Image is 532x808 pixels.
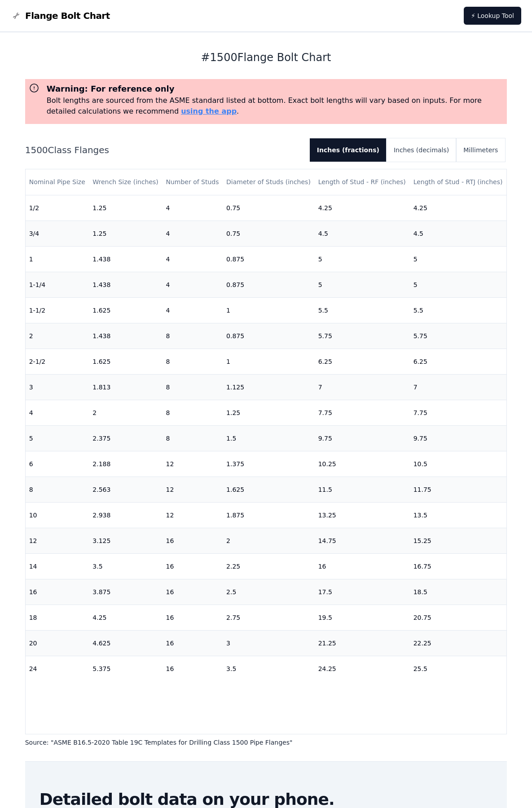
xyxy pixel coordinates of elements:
td: 2.25 [223,553,315,579]
td: 17.5 [315,579,410,605]
td: 1-1/2 [26,297,89,323]
td: 0.875 [223,323,315,349]
td: 16 [162,656,223,681]
td: 5.5 [410,297,507,323]
td: 4.25 [315,195,410,221]
button: Inches (fractions) [310,138,387,162]
td: 1.375 [223,451,315,477]
td: 2 [26,323,89,349]
td: 16 [162,528,223,553]
td: 5.75 [410,323,507,349]
td: 21.25 [315,630,410,656]
td: 12 [162,451,223,477]
td: 4 [162,297,223,323]
td: 6.25 [315,349,410,374]
td: 25.5 [410,656,507,681]
td: 4 [162,221,223,246]
td: 6 [26,451,89,477]
td: 13.25 [315,502,410,528]
td: 3.5 [89,553,162,579]
td: 4 [26,400,89,425]
td: 4.25 [410,195,507,221]
td: 2.5 [223,579,315,605]
td: 11.5 [315,477,410,502]
td: 10 [26,502,89,528]
span: Flange Bolt Chart [25,9,110,22]
td: 0.875 [223,272,315,297]
td: 4 [162,246,223,272]
td: 5 [410,246,507,272]
td: 16 [26,579,89,605]
td: 1.25 [223,400,315,425]
td: 7.75 [315,400,410,425]
th: Length of Stud - RF (inches) [315,169,410,195]
td: 12 [162,502,223,528]
td: 8 [162,374,223,400]
td: 13.5 [410,502,507,528]
td: 2.188 [89,451,162,477]
td: 2.938 [89,502,162,528]
td: 1.25 [89,221,162,246]
td: 3 [26,374,89,400]
td: 1 [26,246,89,272]
td: 1.875 [223,502,315,528]
td: 2-1/2 [26,349,89,374]
td: 3 [223,630,315,656]
td: 24.25 [315,656,410,681]
td: 10.5 [410,451,507,477]
td: 1.438 [89,272,162,297]
a: ⚡ Lookup Tool [464,7,521,25]
td: 1.5 [223,425,315,451]
td: 1.438 [89,323,162,349]
td: 5.5 [315,297,410,323]
td: 1.625 [89,297,162,323]
td: 16 [162,579,223,605]
td: 1.625 [89,349,162,374]
td: 20.75 [410,605,507,630]
td: 5.375 [89,656,162,681]
p: Source: " ASME B16.5-2020 Table 19C Templates for Drilling Class 1500 Pipe Flanges " [25,738,507,747]
td: 0.75 [223,221,315,246]
h1: # 1500 Flange Bolt Chart [25,50,507,65]
h2: 1500 Class Flanges [25,144,303,156]
td: 9.75 [410,425,507,451]
th: Diameter of Studs (inches) [223,169,315,195]
th: Length of Stud - RTJ (inches) [410,169,507,195]
td: 7 [410,374,507,400]
td: 3.5 [223,656,315,681]
td: 8 [162,400,223,425]
td: 2 [223,528,315,553]
td: 3.875 [89,579,162,605]
th: Nominal Pipe Size [26,169,89,195]
td: 1 [223,349,315,374]
td: 16 [162,605,223,630]
td: 15.25 [410,528,507,553]
td: 2.75 [223,605,315,630]
td: 24 [26,656,89,681]
td: 1.125 [223,374,315,400]
td: 5 [315,246,410,272]
td: 20 [26,630,89,656]
td: 3/4 [26,221,89,246]
td: 6.25 [410,349,507,374]
td: 4.5 [315,221,410,246]
img: Flange Bolt Chart Logo [11,10,22,21]
td: 3.125 [89,528,162,553]
p: Bolt lengths are sourced from the ASME standard listed at bottom. Exact bolt lengths will vary ba... [47,95,504,117]
th: Wrench Size (inches) [89,169,162,195]
td: 7.75 [410,400,507,425]
td: 10.25 [315,451,410,477]
td: 5 [26,425,89,451]
td: 9.75 [315,425,410,451]
td: 12 [162,477,223,502]
td: 2.375 [89,425,162,451]
td: 1 [223,297,315,323]
td: 5.75 [315,323,410,349]
td: 7 [315,374,410,400]
a: using the app [181,107,237,115]
td: 2.563 [89,477,162,502]
td: 1.813 [89,374,162,400]
button: Inches (decimals) [387,138,456,162]
a: Flange Bolt Chart LogoFlange Bolt Chart [11,9,110,22]
td: 16 [162,553,223,579]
